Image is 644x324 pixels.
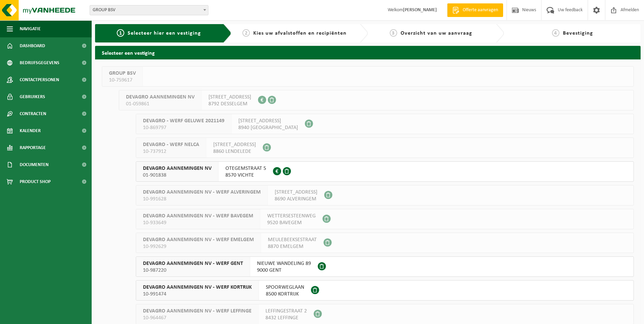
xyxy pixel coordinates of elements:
[20,156,49,173] span: Documenten
[253,31,347,36] span: Kies uw afvalstoffen en recipiënten
[552,29,559,37] span: 4
[20,88,45,105] span: Gebruikers
[401,31,472,36] span: Overzicht van uw aanvraag
[20,105,46,122] span: Contracten
[143,219,253,226] span: 10-933649
[20,71,59,88] span: Contactpersonen
[143,165,211,172] span: DEVAGRO AANNEMINGEN NV
[20,173,51,190] span: Product Shop
[257,267,311,274] span: 9000 GENT
[143,196,261,202] span: 10-991628
[143,189,261,196] span: DEVAGRO AANNEMINGEN NV - WERF ALVERINGEM
[267,219,316,226] span: 9520 BAVEGEM
[257,260,311,267] span: NIEUWE WANDELING 89
[136,256,634,277] button: DEVAGRO AANNEMINGEN NV - WERF GENT 10-987220 NIEUWE WANDELING 899000 GENT
[225,172,266,179] span: 8570 VICHTE
[213,148,256,155] span: 8860 LENDELEDE
[128,31,201,36] span: Selecteer hier een vestiging
[265,314,307,321] span: 8432 LEFFINGE
[461,7,500,14] span: Offerte aanvragen
[20,20,41,37] span: Navigatie
[109,70,136,77] span: GROUP BSV
[143,118,224,124] span: DEVAGRO - WERF GELUWE 2021149
[403,7,437,13] strong: [PERSON_NAME]
[126,101,195,107] span: 01-059861
[126,94,195,101] span: DEVAGRO AANNEMINGEN NV
[143,314,252,321] span: 10-964467
[447,3,503,17] a: Offerte aanvragen
[208,101,251,107] span: 8792 DESSELGEM
[136,161,634,182] button: DEVAGRO AANNEMINGEN NV 01-901838 OTEGEMSTRAAT 58570 VICHTE
[275,196,317,202] span: 8690 ALVERINGEM
[242,29,250,37] span: 2
[90,5,208,15] span: GROUP BSV
[143,284,252,291] span: DEVAGRO AANNEMINGEN NV - WERF KORTRIJK
[143,243,254,250] span: 10-992629
[268,236,317,243] span: MEULEBEEKSESTRAAT
[143,260,243,267] span: DEVAGRO AANNEMINGEN NV - WERF GENT
[90,5,208,15] span: GROUP BSV
[208,94,251,101] span: [STREET_ADDRESS]
[143,148,199,155] span: 10-737912
[143,172,211,179] span: 01-901838
[268,243,317,250] span: 8870 EMELGEM
[266,284,304,291] span: SPOORWEGLAAN
[109,77,136,84] span: 10-759617
[143,236,254,243] span: DEVAGRO AANNEMINGEN NV - WERF EMELGEM
[267,213,316,219] span: WETTERSESTEENWEG
[143,141,199,148] span: DEVAGRO - WERF NELCA
[95,46,641,59] h2: Selecteer een vestiging
[143,308,252,314] span: DEVAGRO AANNEMINGEN NV - WERF LEFFINGE
[275,189,317,196] span: [STREET_ADDRESS]
[265,308,307,314] span: LEFFINGESTRAAT 2
[143,213,253,219] span: DEVAGRO AANNEMINGEN NV - WERF BAVEGEM
[143,291,252,298] span: 10-991474
[143,267,243,274] span: 10-987220
[20,139,46,156] span: Rapportage
[266,291,304,298] span: 8500 KORTRIJK
[143,124,224,131] span: 10-869797
[136,280,634,301] button: DEVAGRO AANNEMINGEN NV - WERF KORTRIJK 10-991474 SPOORWEGLAAN8500 KORTRIJK
[20,54,59,71] span: Bedrijfsgegevens
[225,165,266,172] span: OTEGEMSTRAAT 5
[20,37,45,54] span: Dashboard
[117,29,124,37] span: 1
[213,141,256,148] span: [STREET_ADDRESS]
[238,118,298,124] span: [STREET_ADDRESS]
[390,29,397,37] span: 3
[20,122,41,139] span: Kalender
[238,124,298,131] span: 8940 [GEOGRAPHIC_DATA]
[563,31,593,36] span: Bevestiging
